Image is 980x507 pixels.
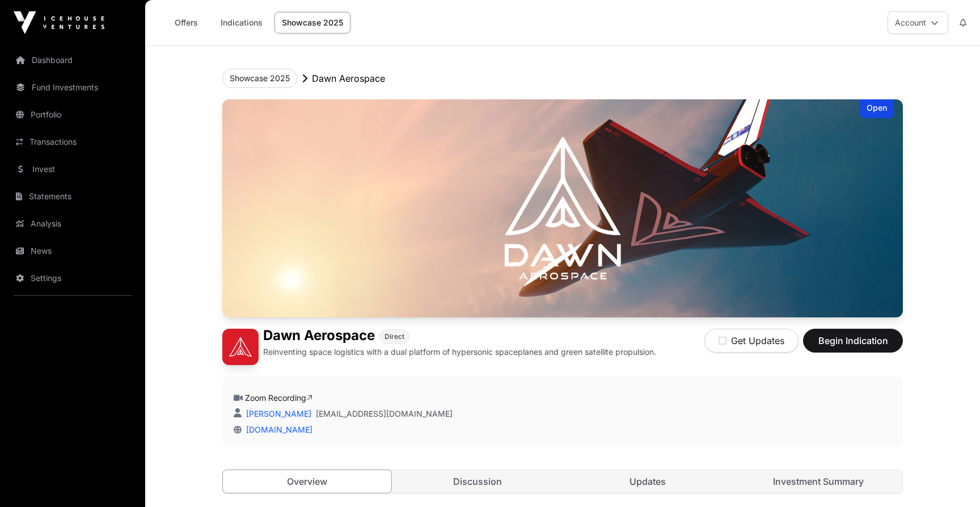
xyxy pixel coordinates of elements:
[9,157,136,182] a: Invest
[704,329,799,353] button: Get Updates
[9,266,136,291] a: Settings
[312,72,385,85] p: Dawn Aerospace
[222,99,903,317] img: Dawn Aerospace
[263,346,656,358] p: Reinventing space logistics with a dual platform of hypersonic spaceplanes and green satellite pr...
[14,11,104,34] img: Icehouse Ventures Logo
[734,470,903,493] a: Investment Summary
[222,329,259,365] img: Dawn Aerospace
[242,425,312,434] a: [DOMAIN_NAME]
[888,11,948,34] button: Account
[223,470,902,493] nav: Tabs
[9,129,136,154] a: Transactions
[244,409,311,418] a: [PERSON_NAME]
[245,393,312,403] a: Zoom Recording
[9,48,136,73] a: Dashboard
[385,332,404,341] span: Direct
[222,470,392,493] a: Overview
[316,408,453,420] a: [EMAIL_ADDRESS][DOMAIN_NAME]
[222,69,297,88] button: Showcase 2025
[9,238,136,263] a: News
[213,12,270,33] a: Indications
[274,12,350,33] a: Showcase 2025
[9,211,136,236] a: Analysis
[803,340,903,351] a: Begin Indication
[803,329,903,353] button: Begin Indication
[394,470,562,493] a: Discussion
[817,334,889,347] span: Begin Indication
[163,12,209,33] a: Offers
[263,329,375,344] h1: Dawn Aerospace
[9,102,136,127] a: Portfolio
[923,452,980,507] iframe: Chat Widget
[860,99,894,118] div: Open
[9,75,136,100] a: Fund Investments
[9,184,136,209] a: Statements
[564,470,732,493] a: Updates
